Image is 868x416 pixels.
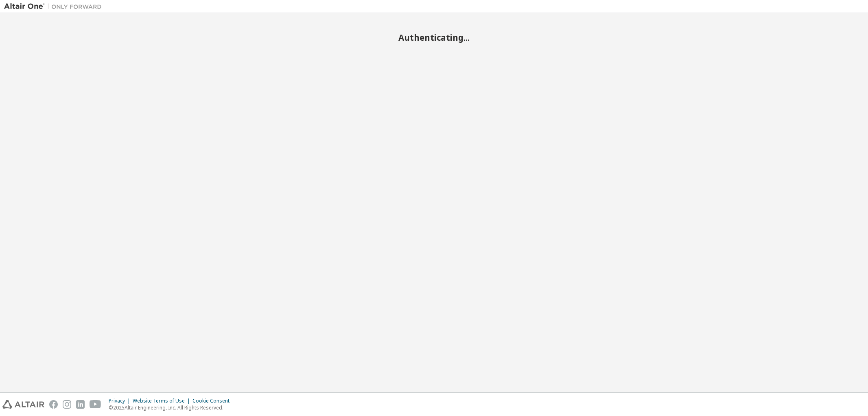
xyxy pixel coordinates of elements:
div: Privacy [109,398,133,404]
div: Website Terms of Use [133,398,192,404]
p: © 2025 Altair Engineering, Inc. All Rights Reserved. [109,404,234,411]
img: altair_logo.svg [2,400,44,409]
h2: Authenticating... [4,32,864,43]
div: Cookie Consent [192,398,234,404]
img: linkedin.svg [76,400,85,409]
img: facebook.svg [49,400,58,409]
img: youtube.svg [90,400,101,409]
img: Altair One [4,2,106,11]
img: instagram.svg [63,400,71,409]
